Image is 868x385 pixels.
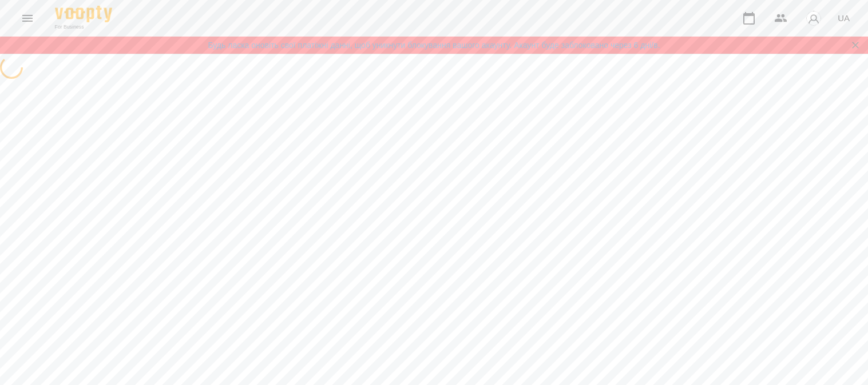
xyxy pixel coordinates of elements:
[14,5,41,32] button: Menu
[847,37,863,53] button: Закрити сповіщення
[55,23,112,31] span: For Business
[838,12,850,24] span: UA
[806,10,822,26] img: avatar_s.png
[833,7,854,29] button: UA
[208,39,660,51] a: Будь ласка оновіть свої платіжні данні, щоб уникнути блокування вашого акаунту. Акаунт буде забло...
[55,6,112,22] img: Voopty Logo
